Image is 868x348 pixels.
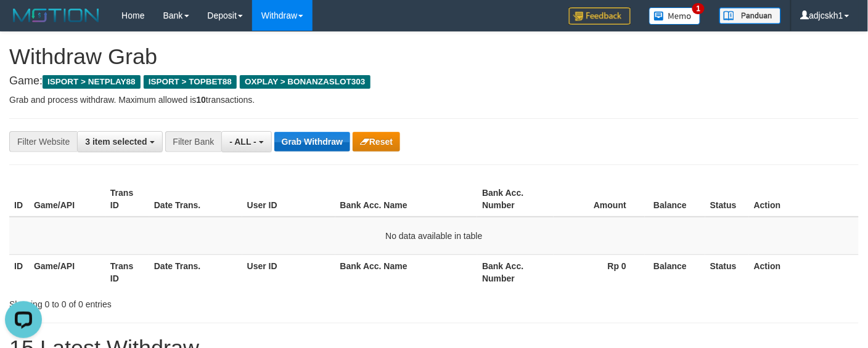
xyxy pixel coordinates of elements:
[149,182,242,217] th: Date Trans.
[242,254,335,289] th: User ID
[705,254,749,289] th: Status
[85,137,147,147] span: 3 item selected
[43,75,141,89] span: ISPORT > NETPLAY88
[9,6,103,25] img: MOTION_logo.png
[645,182,705,217] th: Balance
[9,75,859,87] h4: Game:
[165,131,222,152] div: Filter Bank
[705,182,749,217] th: Status
[9,182,29,217] th: ID
[221,131,271,152] button: - ALL -
[645,254,705,289] th: Balance
[149,254,242,289] th: Date Trans.
[144,75,237,89] span: ISPORT > TOPBET88
[242,182,335,217] th: User ID
[719,7,781,24] img: panduan.png
[9,44,859,69] h1: Withdraw Grab
[29,182,105,217] th: Game/API
[749,254,859,289] th: Action
[229,137,256,147] span: - ALL -
[477,254,554,289] th: Bank Acc. Number
[5,5,42,42] button: Open LiveChat chat widget
[353,132,400,152] button: Reset
[477,182,554,217] th: Bank Acc. Number
[9,217,859,255] td: No data available in table
[569,7,631,25] img: Feedback.jpg
[335,182,478,217] th: Bank Acc. Name
[9,131,77,152] div: Filter Website
[692,3,705,14] span: 1
[335,254,478,289] th: Bank Acc. Name
[77,131,162,152] button: 3 item selected
[749,182,859,217] th: Action
[105,182,149,217] th: Trans ID
[9,293,353,310] div: Showing 0 to 0 of 0 entries
[554,182,645,217] th: Amount
[9,254,29,289] th: ID
[649,7,701,25] img: Button%20Memo.svg
[196,95,206,105] strong: 10
[240,75,371,89] span: OXPLAY > BONANZASLOT303
[105,254,149,289] th: Trans ID
[554,254,645,289] th: Rp 0
[29,254,105,289] th: Game/API
[274,132,350,152] button: Grab Withdraw
[9,94,859,106] p: Grab and process withdraw. Maximum allowed is transactions.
